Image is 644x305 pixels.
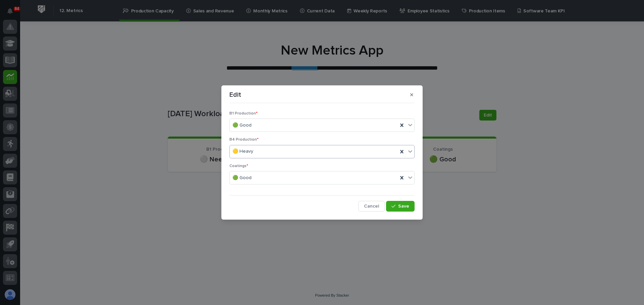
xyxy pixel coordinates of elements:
span: Save [398,204,409,209]
button: Cancel [358,201,385,212]
span: Coatings [229,164,248,168]
p: Edit [229,91,241,99]
span: B4 Production [229,138,259,142]
span: 🟢 Good [232,122,252,129]
span: Cancel [364,204,379,209]
span: B1 Production [229,111,258,116]
span: 🟡 Heavy [232,148,253,155]
button: Save [386,201,415,212]
span: 🟢 Good [232,174,252,181]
